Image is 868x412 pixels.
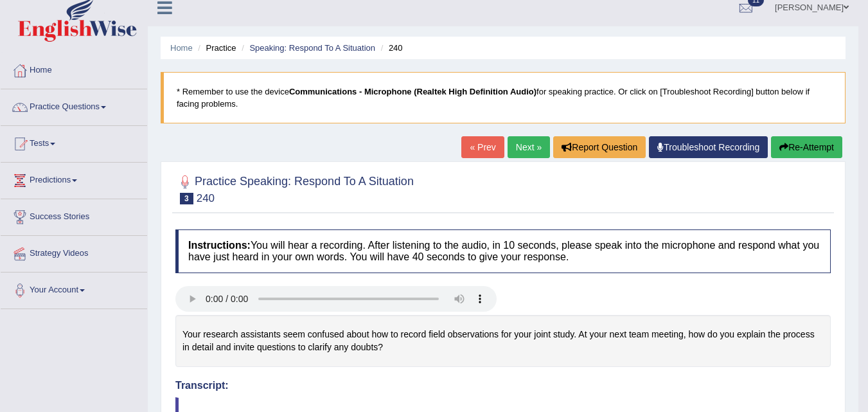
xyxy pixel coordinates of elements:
button: Report Question [553,136,646,158]
blockquote: * Remember to use the device for speaking practice. Or click on [Troubleshoot Recording] button b... [161,72,846,123]
li: Practice [195,42,236,54]
b: Communications - Microphone (Realtek High Definition Audio) [289,87,536,96]
a: Your Account [1,273,147,305]
a: « Prev [461,136,504,158]
li: 240 [378,42,403,54]
div: Your research assistants seem confused about how to record field observations for your joint stud... [175,315,831,367]
small: 240 [197,192,215,204]
h4: You will hear a recording. After listening to the audio, in 10 seconds, please speak into the mic... [175,229,831,273]
a: Troubleshoot Recording [649,136,768,158]
a: Practice Questions [1,89,147,121]
a: Strategy Videos [1,236,147,268]
a: Home [1,53,147,85]
a: Home [170,43,193,53]
b: Instructions: [188,240,251,251]
a: Predictions [1,163,147,195]
a: Tests [1,126,147,158]
span: 3 [180,193,193,204]
a: Success Stories [1,199,147,231]
button: Re-Attempt [771,136,842,158]
a: Speaking: Respond To A Situation [249,43,375,53]
h2: Practice Speaking: Respond To A Situation [175,172,414,204]
a: Next » [508,136,550,158]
